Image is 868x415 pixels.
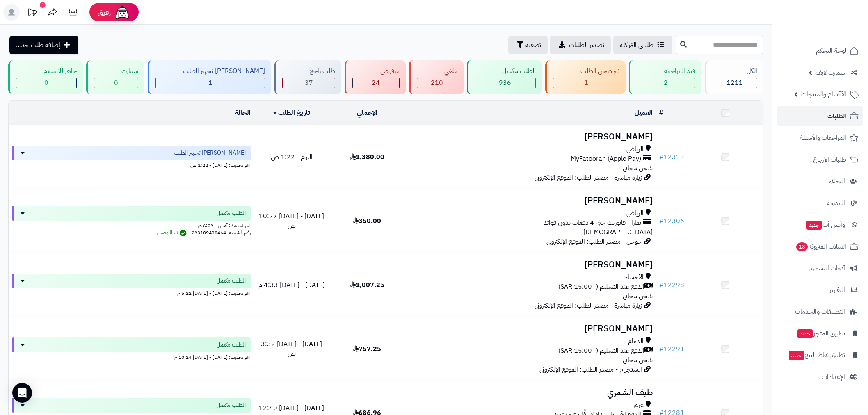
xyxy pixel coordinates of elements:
a: ملغي 210 [407,60,465,94]
a: تحديثات المنصة [22,4,42,23]
h3: [PERSON_NAME] [408,324,653,333]
a: #12313 [659,152,684,162]
div: اخر تحديث: [DATE] - [DATE] 10:24 م [12,352,251,361]
a: الكل1211 [703,60,765,94]
a: وآتس آبجديد [777,215,863,235]
span: MyFatoorah (Apple Pay) [571,154,641,164]
span: عرعر [633,401,644,410]
span: الدفع عند التسليم (+15.00 SAR) [558,282,644,292]
a: طلبات الإرجاع [777,150,863,169]
span: [PERSON_NAME] تجهيز الطلب [174,149,246,157]
h3: [PERSON_NAME] [408,260,653,269]
span: الأحساء [625,273,644,282]
div: 37 [283,78,335,88]
span: طلبات الإرجاع [813,154,846,165]
div: 0 [16,78,76,88]
a: الطلبات [777,106,863,126]
a: المراجعات والأسئلة [777,128,863,148]
div: 2 [637,78,695,88]
span: الدمام [628,337,644,346]
span: شحن مجاني [623,355,653,365]
div: الطلب مكتمل [475,66,536,76]
span: اليوم - 1:22 ص [271,152,313,162]
div: اخر تحديث: [DATE] - 1:22 ص [12,160,251,169]
div: 1 [553,78,619,88]
span: شحن مجاني [623,163,653,173]
div: قيد المراجعه [637,66,695,76]
span: الطلب مكتمل [217,341,246,349]
a: سمارت 0 [85,60,146,94]
span: المراجعات والأسئلة [800,132,846,144]
span: الأقسام والمنتجات [801,89,846,100]
span: # [659,216,664,226]
span: التقارير [829,284,845,296]
div: 0 [94,78,138,88]
span: 24 [372,78,380,88]
div: اخر تحديث: أمس - 6:09 ص [12,221,251,229]
div: 1 [40,2,46,8]
a: أدوات التسويق [777,258,863,278]
span: 2 [664,78,668,88]
button: تصفية [508,36,548,54]
span: السلات المتروكة [795,241,846,252]
a: السلات المتروكة18 [777,237,863,256]
span: جوجل - مصدر الطلب: الموقع الإلكتروني [546,237,642,246]
div: اخر تحديث: [DATE] - [DATE] 5:22 م [12,288,251,297]
span: رقم الشحنة: 293109438464 [192,229,251,236]
span: جديد [789,351,804,360]
a: #12298 [659,280,684,290]
a: تصدير الطلبات [550,36,611,54]
span: [DEMOGRAPHIC_DATA] [583,227,653,237]
a: المدونة [777,193,863,213]
div: 1 [156,78,265,88]
span: العملاء [829,176,845,187]
span: زيارة مباشرة - مصدر الطلب: الموقع الإلكتروني [535,173,642,182]
a: [PERSON_NAME] تجهيز الطلب 1 [146,60,273,94]
span: 757.25 [353,344,381,354]
a: إضافة طلب جديد [9,36,78,54]
h3: [PERSON_NAME] [408,196,653,205]
div: 210 [417,78,457,88]
span: الطلبات [827,110,846,122]
div: ملغي [417,66,457,76]
span: # [659,344,664,354]
span: رفيق [98,7,111,17]
span: الطلب مكتمل [217,209,246,217]
a: التطبيقات والخدمات [777,302,863,322]
a: لوحة التحكم [777,41,863,61]
a: الإجمالي [357,108,377,118]
a: طلب راجع 37 [273,60,343,94]
img: logo-2.png [812,19,860,36]
div: جاهز للاستلام [16,66,77,76]
span: الطلب مكتمل [217,277,246,285]
span: 936 [499,78,511,88]
a: تطبيق نقاط البيعجديد [777,345,863,365]
a: الطلب مكتمل 936 [465,60,544,94]
a: #12306 [659,216,684,226]
span: تصدير الطلبات [569,40,604,50]
div: 936 [475,78,535,88]
span: الدفع عند التسليم (+15.00 SAR) [558,346,644,356]
span: # [659,152,664,162]
a: تاريخ الطلب [273,108,311,118]
a: تطبيق المتجرجديد [777,324,863,343]
span: 1211 [726,78,743,88]
a: العملاء [777,171,863,191]
h3: [PERSON_NAME] [408,132,653,141]
span: تم التوصيل [157,229,189,236]
span: الطلب مكتمل [217,401,246,409]
span: انستجرام - مصدر الطلب: الموقع الإلكتروني [539,365,642,374]
span: شحن مجاني [623,291,653,301]
span: تمارا - فاتورتك حتى 4 دفعات بدون فوائد [544,218,641,228]
span: 1,007.25 [350,280,384,290]
span: # [659,280,664,290]
span: [DATE] - [DATE] 10:27 ص [259,211,324,230]
h3: طيف الشمري [408,388,653,397]
span: جديد [797,329,813,338]
a: #12291 [659,344,684,354]
span: جديد [806,221,822,230]
a: جاهز للاستلام 0 [7,60,85,94]
span: 37 [305,78,313,88]
div: 24 [353,78,399,88]
div: تم شحن الطلب [553,66,619,76]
